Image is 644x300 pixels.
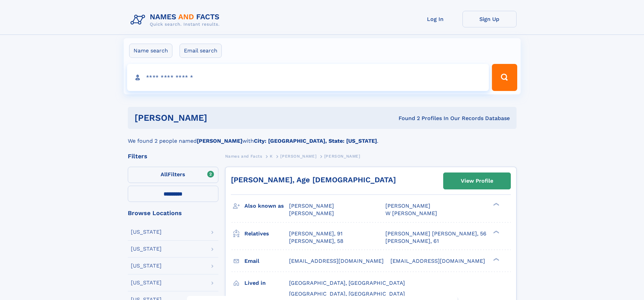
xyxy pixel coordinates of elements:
[131,280,162,285] div: [US_STATE]
[244,255,289,267] h3: Email
[128,210,218,216] div: Browse Locations
[492,230,500,234] div: ❯
[128,167,218,183] label: Filters
[385,203,430,209] span: [PERSON_NAME]
[461,173,493,189] div: View Profile
[289,237,343,245] a: [PERSON_NAME], 58
[390,258,485,264] span: [EMAIL_ADDRESS][DOMAIN_NAME]
[280,154,316,159] span: [PERSON_NAME]
[492,257,500,261] div: ❯
[131,263,162,269] div: [US_STATE]
[289,280,405,286] span: [GEOGRAPHIC_DATA], [GEOGRAPHIC_DATA]
[408,11,462,27] a: Log In
[180,44,222,58] label: Email search
[128,129,517,145] div: We found 2 people named with .
[127,64,489,91] input: search input
[289,291,405,297] span: [GEOGRAPHIC_DATA], [GEOGRAPHIC_DATA]
[289,230,342,237] a: [PERSON_NAME], 91
[131,246,162,252] div: [US_STATE]
[289,210,334,216] span: [PERSON_NAME]
[254,138,377,144] b: City: [GEOGRAPHIC_DATA], State: [US_STATE]
[128,153,218,159] div: Filters
[270,154,273,159] span: K
[197,138,242,144] b: [PERSON_NAME]
[128,11,225,29] img: Logo Names and Facts
[385,237,439,245] a: [PERSON_NAME], 61
[135,114,303,122] h1: [PERSON_NAME]
[280,152,316,160] a: [PERSON_NAME]
[131,229,162,235] div: [US_STATE]
[225,152,262,160] a: Names and Facts
[129,44,172,58] label: Name search
[289,258,384,264] span: [EMAIL_ADDRESS][DOMAIN_NAME]
[244,277,289,289] h3: Lived in
[385,210,437,216] span: W [PERSON_NAME]
[462,11,517,27] a: Sign Up
[289,203,334,209] span: [PERSON_NAME]
[244,200,289,212] h3: Also known as
[303,115,510,122] div: Found 2 Profiles In Our Records Database
[492,64,517,91] button: Search Button
[231,176,396,184] a: [PERSON_NAME], Age [DEMOGRAPHIC_DATA]
[444,173,510,189] a: View Profile
[270,152,273,160] a: K
[324,154,360,159] span: [PERSON_NAME]
[161,171,168,178] span: All
[492,202,500,207] div: ❯
[244,228,289,239] h3: Relatives
[385,230,486,237] a: [PERSON_NAME] [PERSON_NAME], 56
